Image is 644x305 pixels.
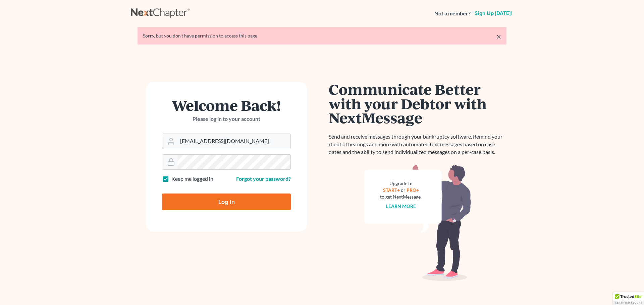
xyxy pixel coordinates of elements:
a: PRO+ [407,187,419,193]
p: Please log in to your account [162,115,291,123]
input: Log In [162,194,291,210]
div: to get NextMessage. [380,194,422,200]
a: × [496,32,501,41]
strong: Not a member? [434,10,471,17]
a: START+ [383,187,400,193]
span: or [401,187,406,193]
label: Keep me logged in [171,175,213,183]
img: nextmessage_bg-59042aed3d76b12b5cd301f8e5b87938c9018125f34e5fa2b7a6b67550977c72.svg [364,164,471,281]
p: Send and receive messages through your bankruptcy software. Remind your client of hearings and mo... [329,133,506,156]
input: Email Address [177,134,290,149]
h1: Communicate Better with your Debtor with NextMessage [329,82,506,125]
a: Sign up [DATE]! [473,11,513,16]
a: Forgot your password? [236,175,291,182]
div: Upgrade to [380,180,422,187]
div: TrustedSite Certified [613,292,644,305]
h1: Welcome Back! [162,98,291,112]
div: Sorry, but you don't have permission to access this page [143,32,501,39]
a: Learn more [386,203,416,209]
